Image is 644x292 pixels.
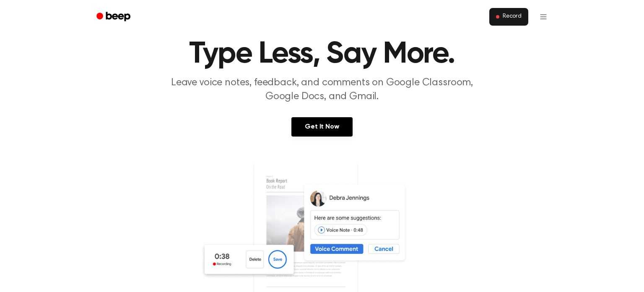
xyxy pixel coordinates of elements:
[533,7,553,27] button: Open menu
[489,8,528,26] button: Record
[91,9,138,25] a: Beep
[291,117,352,137] a: Get It Now
[107,39,537,69] h1: Type Less, Say More.
[161,76,483,104] p: Leave voice notes, feedback, and comments on Google Classroom, Google Docs, and Gmail.
[503,13,522,21] span: Record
